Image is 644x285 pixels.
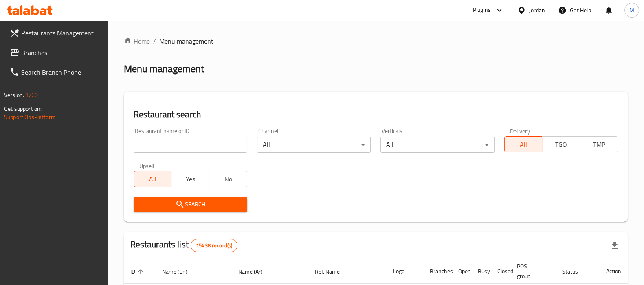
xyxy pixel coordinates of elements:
th: Logo [386,259,423,284]
span: ID [130,267,146,276]
a: Support.OpsPlatform [4,112,56,122]
div: Export file [605,236,624,255]
span: TMP [583,139,615,150]
span: Name (Ar) [238,267,273,276]
span: Menu management [159,36,213,46]
button: All [504,136,543,152]
a: Restaurants Management [3,23,108,43]
h2: Menu management [124,62,204,75]
span: No [213,173,244,185]
th: Open [451,259,471,284]
div: Total records count [191,239,237,252]
span: POS group [517,261,546,281]
div: All [257,137,371,153]
button: TGO [542,136,580,152]
span: Get support on: [4,104,42,114]
th: Closed [490,259,510,284]
span: Yes [175,173,206,185]
span: Ref. Name [315,267,350,276]
span: M [629,6,634,15]
th: Busy [471,259,490,284]
button: TMP [580,136,618,152]
span: Name (En) [162,267,198,276]
label: Delivery [510,128,530,134]
span: 15438 record(s) [191,242,237,250]
h2: Restaurant search [134,108,618,121]
button: Yes [171,171,209,187]
div: All [380,137,494,153]
span: All [137,173,169,185]
button: No [209,171,247,187]
span: Status [562,267,589,276]
span: Restaurants Management [21,28,101,38]
nav: breadcrumb [124,36,628,46]
span: 1.0.0 [25,90,38,100]
span: Version: [4,90,24,100]
div: Plugins [473,5,490,15]
h2: Restaurants list [130,239,238,252]
span: Search Branch Phone [21,67,101,77]
li: / [153,36,156,46]
a: Search Branch Phone [3,62,108,82]
th: Branches [423,259,451,284]
button: All [134,171,172,187]
button: Search [134,197,247,212]
a: Branches [3,43,108,62]
input: Search for restaurant name or ID.. [134,137,247,153]
a: Home [124,36,150,46]
label: Upsell [139,163,154,168]
span: Search [140,199,241,210]
span: All [508,139,539,150]
th: Action [600,259,628,284]
span: TGO [545,139,577,150]
div: Jordan [529,6,545,15]
span: Branches [21,48,101,57]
